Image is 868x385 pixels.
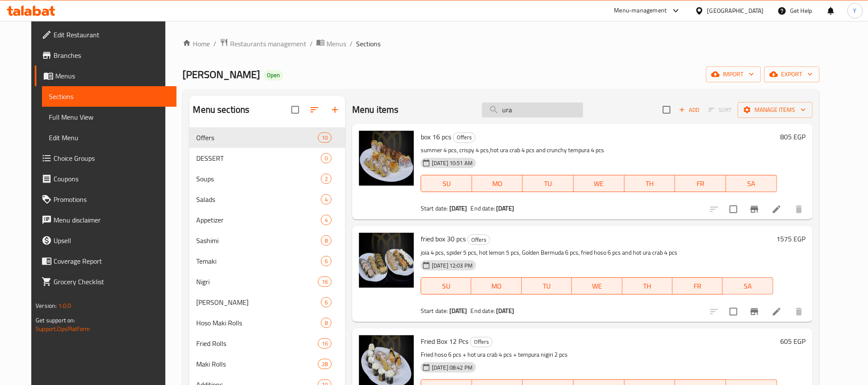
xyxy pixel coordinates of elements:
nav: breadcrumb [183,38,819,49]
a: Menus [35,66,176,86]
a: Edit Restaurant [35,24,176,45]
div: Temaki6 [189,251,345,271]
a: Promotions [35,189,176,210]
span: TH [628,177,672,190]
li: / [213,39,216,49]
span: SU [425,177,469,190]
button: TU [523,175,574,192]
button: delete [789,199,809,220]
span: Branches [54,50,169,60]
span: 16 [318,278,331,286]
p: Fried hoso 6 pcs + hot ura crab 4 pcs + tempura nigiri 2 pcs [421,349,777,360]
span: Y [853,6,857,15]
span: Select section first [703,103,738,117]
div: items [321,174,332,184]
span: Promotions [54,194,169,205]
button: delete [789,301,809,322]
span: Edit Menu [49,132,169,143]
button: TH [625,175,676,192]
button: SU [421,277,471,295]
button: MO [472,175,523,192]
a: Edit Menu [42,127,176,148]
span: fried box 30 pcs [421,232,466,245]
span: 8 [321,319,331,327]
span: MO [475,280,518,292]
span: Select all sections [286,101,304,119]
button: Add section [325,99,345,120]
div: items [321,235,332,246]
div: Menu-management [614,6,667,16]
span: SU [425,280,468,292]
span: 2 [321,175,331,183]
span: [PERSON_NAME] [196,297,320,307]
span: Manage items [745,105,806,115]
span: SA [730,177,774,190]
span: Get support on: [36,315,75,326]
span: 4 [321,216,331,224]
span: 1.0.0 [58,300,72,311]
a: Full Menu View [42,107,176,127]
div: Soups [196,174,320,184]
span: Select to update [724,303,742,321]
span: Fried Box 12 Pcs [421,335,468,348]
span: Choice Groups [54,153,169,163]
span: TH [626,280,669,292]
span: Restaurants management [230,39,306,49]
a: Edit menu item [772,307,782,317]
span: 0 [321,154,331,162]
span: Maki Rolls [196,359,317,369]
span: Start date: [421,305,448,316]
span: [DATE] 08:42 PM [428,364,476,372]
span: Offers [453,132,475,142]
span: Coverage Report [54,256,169,266]
button: FR [673,277,723,295]
span: Add [678,105,701,115]
span: Hoso Maki Rolls [196,318,320,328]
b: [DATE] [449,305,467,316]
span: 28 [318,360,331,368]
span: 6 [321,298,331,307]
span: [DATE] 10:51 AM [428,159,476,167]
span: Select section [658,101,676,119]
span: WE [577,177,621,190]
button: Branch-specific-item [744,199,765,220]
span: Menus [326,39,346,49]
div: Fried Rolls16 [189,333,345,354]
a: Home [183,39,210,49]
div: items [321,297,332,307]
button: SA [723,277,773,295]
span: Appetizer [196,215,320,225]
button: TH [623,277,673,295]
div: Soups2 [189,168,345,189]
span: Full Menu View [49,112,169,122]
span: Sort sections [304,99,325,120]
span: 4 [321,196,331,204]
span: [PERSON_NAME] [183,65,260,84]
li: / [350,39,353,49]
span: Offers [196,132,317,143]
span: Select to update [724,200,742,218]
span: FR [676,280,719,292]
div: [PERSON_NAME]6 [189,292,345,313]
div: items [321,256,332,266]
span: 16 [318,340,331,348]
button: SU [421,175,472,192]
button: SA [726,175,777,192]
div: items [318,132,332,143]
span: Sections [49,91,169,102]
div: Maki Rolls28 [189,354,345,374]
h6: 1575 EGP [777,233,806,245]
span: Offers [468,235,490,245]
span: 6 [321,257,331,265]
h2: Menu items [352,103,399,116]
a: Edit menu item [772,204,782,214]
span: Nigri [196,277,317,287]
button: FR [675,175,726,192]
a: Restaurants management [220,38,306,49]
span: Open [263,72,283,79]
img: box 16 pcs [359,131,414,186]
div: Hoso Maki Rolls8 [189,313,345,333]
